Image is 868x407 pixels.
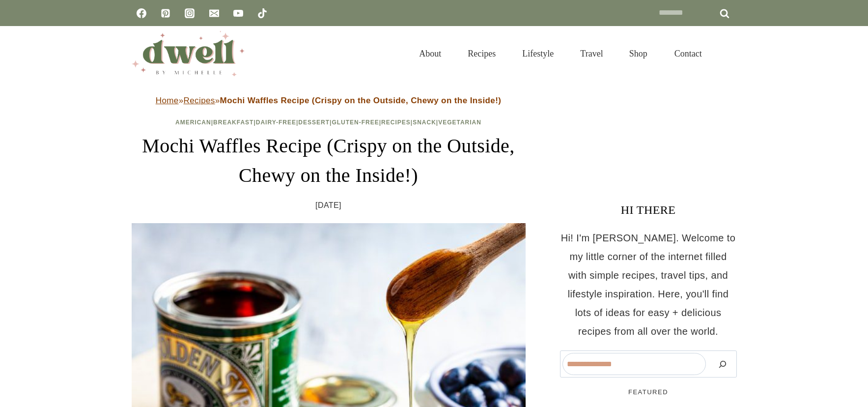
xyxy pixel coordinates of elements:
a: Recipes [184,96,215,105]
a: YouTube [228,3,248,23]
a: Vegetarian [438,119,481,126]
button: Search [711,353,734,375]
a: Snack [413,119,436,126]
strong: Mochi Waffles Recipe (Crispy on the Outside, Chewy on the Inside!) [220,96,502,105]
a: American [175,119,211,126]
a: TikTok [252,3,272,23]
button: View Search Form [720,45,737,62]
img: DWELL by michelle [132,31,245,76]
a: Recipes [381,119,411,126]
span: | | | | | | | [175,119,481,126]
a: About [406,36,454,71]
a: Lifestyle [509,36,567,71]
a: Email [204,3,224,23]
a: Instagram [180,3,199,23]
h1: Mochi Waffles Recipe (Crispy on the Outside, Chewy on the Inside!) [132,131,526,190]
a: Travel [567,36,616,71]
nav: Primary Navigation [406,36,715,71]
a: Recipes [454,36,509,71]
h3: HI THERE [560,201,737,219]
time: [DATE] [315,198,341,213]
a: Contact [661,36,715,71]
p: Hi! I'm [PERSON_NAME]. Welcome to my little corner of the internet filled with simple recipes, tr... [560,229,737,341]
a: Dessert [298,119,330,126]
a: Gluten-Free [332,119,379,126]
a: Breakfast [213,119,253,126]
a: Home [156,96,179,105]
h5: FEATURED [560,387,737,397]
a: Dairy-Free [256,119,296,126]
span: » » [156,96,502,105]
a: Facebook [132,3,151,23]
a: Shop [616,36,661,71]
a: Pinterest [156,3,175,23]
